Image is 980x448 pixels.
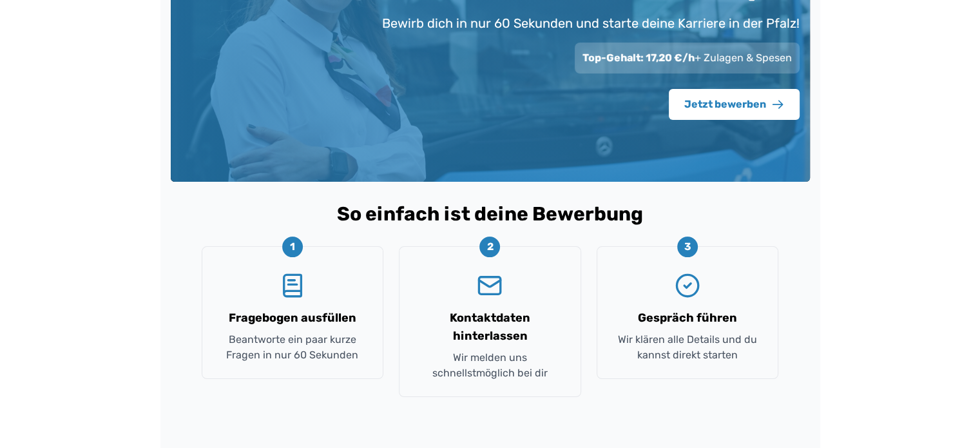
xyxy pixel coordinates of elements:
[677,237,698,257] div: 3
[415,309,565,345] h3: Kontaktdaten hinterlassen
[229,309,356,327] h3: Fragebogen ausfüllen
[575,43,800,73] div: + Zulagen & Spesen
[479,237,500,257] div: 2
[181,202,800,226] h2: So einfach ist deine Bewerbung
[280,273,305,298] svg: BookText
[282,237,303,257] div: 1
[582,52,695,64] span: Top-Gehalt: 17,20 €/h
[415,350,565,381] p: Wir melden uns schnellstmöglich bei dir
[675,273,700,298] svg: CircleCheck
[638,309,737,327] h3: Gespräch führen
[669,89,800,120] button: Jetzt bewerben
[382,14,800,32] p: Bewirb dich in nur 60 Sekunden und starte deine Karriere in der Pfalz!
[218,332,368,363] p: Beantworte ein paar kurze Fragen in nur 60 Sekunden
[477,273,503,298] svg: Mail
[613,332,763,363] p: Wir klären alle Details und du kannst direkt starten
